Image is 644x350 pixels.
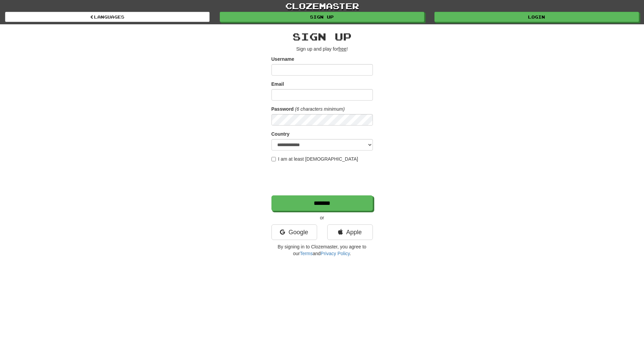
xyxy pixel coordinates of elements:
label: Username [271,56,294,62]
h2: Sign up [271,31,373,42]
a: Privacy Policy [320,251,350,256]
a: Login [434,12,639,22]
p: Sign up and play for ! [271,46,373,52]
a: Terms [300,251,313,256]
u: free [338,46,347,52]
a: Languages [5,12,210,22]
label: Country [271,131,290,137]
input: I am at least [DEMOGRAPHIC_DATA] [271,157,276,161]
a: Sign up [220,12,424,22]
em: (6 characters minimum) [295,106,345,112]
a: Google [271,224,317,240]
a: Apple [327,224,373,240]
label: Password [271,106,294,112]
label: Email [271,81,284,87]
p: By signing in to Clozemaster, you agree to our and . [271,243,373,257]
p: or [271,214,373,221]
iframe: reCAPTCHA [271,166,374,192]
label: I am at least [DEMOGRAPHIC_DATA] [271,156,358,162]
